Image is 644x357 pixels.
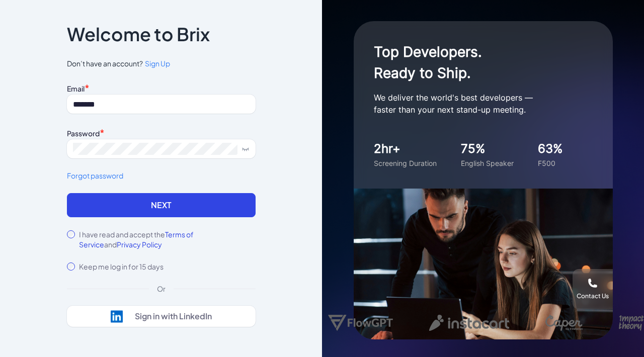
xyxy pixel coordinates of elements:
[573,269,613,309] button: Contact Us
[79,229,256,249] label: I have read and accept the and
[67,306,256,327] button: Sign in with LinkedIn
[577,292,609,300] div: Contact Us
[135,311,212,321] div: Sign in with LinkedIn
[67,58,256,69] span: Don’t have an account?
[67,26,210,42] p: Welcome to Brix
[79,261,164,272] label: Keep me log in for 15 days
[374,92,575,116] p: We deliver the world's best developers — faster than your next stand-up meeting.
[461,158,514,168] div: English Speaker
[538,140,563,158] div: 63%
[117,240,162,249] span: Privacy Policy
[374,41,575,83] h1: Top Developers. Ready to Ship.
[145,59,170,68] span: Sign Up
[67,193,256,217] button: Next
[538,158,563,168] div: F500
[67,129,100,138] label: Password
[374,140,437,158] div: 2hr+
[461,140,514,158] div: 75%
[143,58,170,69] a: Sign Up
[67,170,256,181] a: Forgot password
[67,84,85,93] label: Email
[374,158,437,168] div: Screening Duration
[149,284,174,294] div: Or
